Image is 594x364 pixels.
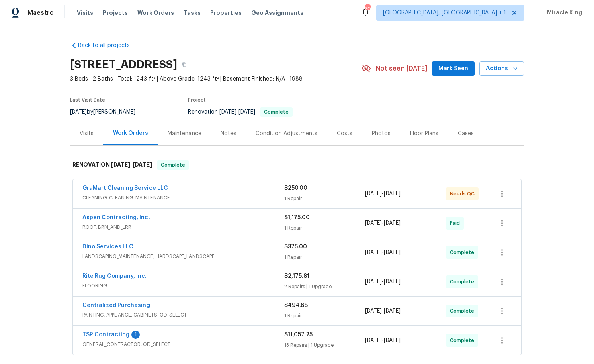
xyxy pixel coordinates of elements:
span: Mark Seen [438,64,468,74]
span: Complete [261,110,292,114]
span: 3 Beds | 2 Baths | Total: 1243 ft² | Above Grade: 1243 ft² | Basement Finished: N/A | 1988 [70,75,361,83]
div: 2 Repairs | 1 Upgrade [284,283,365,291]
span: Complete [158,161,188,169]
span: [DATE] [384,338,401,343]
span: - [365,336,401,344]
div: Floor Plans [410,130,438,138]
span: Last Visit Date [70,98,105,102]
span: CLEANING, CLEANING_MAINTENANCE [82,194,284,202]
div: Condition Adjustments [256,130,317,138]
span: Complete [450,336,477,344]
button: Actions [479,61,524,76]
a: Dino Services LLC [82,244,133,250]
a: Aspen Contracting, Inc. [82,215,150,220]
span: [DATE] [384,191,401,197]
button: Mark Seen [432,61,475,76]
span: LANDSCAPING_MAINTENANCE, HARDSCAPE_LANDSCAPE [82,252,284,260]
span: [DATE] [219,109,236,115]
span: [DATE] [111,162,130,167]
span: Complete [450,248,477,256]
span: [DATE] [384,250,401,255]
span: Actions [486,64,518,74]
span: Properties [210,9,242,17]
span: Maestro [27,9,54,17]
span: $2,175.81 [284,273,309,279]
span: [DATE] [133,162,152,167]
span: [DATE] [384,308,401,314]
span: $250.00 [284,185,307,191]
div: 13 Repairs | 1 Upgrade [284,341,365,349]
span: - [111,162,152,167]
span: Complete [450,307,477,315]
div: Notes [221,130,236,138]
span: Paid [450,219,463,227]
a: Rite Rug Company, Inc. [82,273,147,279]
span: [DATE] [70,109,87,115]
span: - [365,278,401,286]
span: FLOORING [82,282,284,290]
span: - [365,190,401,198]
span: $494.68 [284,303,308,308]
div: 20 [365,5,370,13]
span: Not seen [DATE] [376,65,427,73]
div: 1 Repair [284,224,365,232]
div: 1 Repair [284,195,365,203]
span: Project [188,98,206,102]
span: [DATE] [365,191,382,197]
span: - [365,248,401,256]
span: [DATE] [384,279,401,285]
span: $11,057.25 [284,332,313,338]
div: by [PERSON_NAME] [70,107,145,117]
a: GraMart Cleaning Service LLC [82,185,168,191]
span: $1,175.00 [284,215,310,220]
span: [DATE] [365,338,382,343]
span: - [219,109,255,115]
h6: RENOVATION [72,160,152,170]
span: PAINTING, APPLIANCE, CABINETS, OD_SELECT [82,311,284,319]
span: Miracle King [544,9,582,17]
span: GENERAL_CONTRACTOR, OD_SELECT [82,340,284,348]
span: Work Orders [137,9,174,17]
span: Needs QC [450,190,478,198]
span: Projects [103,9,128,17]
a: TSP Contracting [82,332,129,338]
div: 1 [131,331,140,339]
span: [DATE] [365,250,382,255]
div: 1 Repair [284,253,365,261]
div: Visits [80,130,94,138]
span: [GEOGRAPHIC_DATA], [GEOGRAPHIC_DATA] + 1 [383,9,506,17]
div: Cases [458,130,474,138]
span: Geo Assignments [251,9,303,17]
div: Photos [372,130,391,138]
span: ROOF, BRN_AND_LRR [82,223,284,231]
div: Work Orders [113,129,148,137]
a: Back to all projects [70,41,147,49]
span: - [365,219,401,227]
span: [DATE] [238,109,255,115]
span: [DATE] [365,220,382,226]
a: Centralized Purchasing [82,303,150,308]
div: RENOVATION [DATE]-[DATE]Complete [70,152,524,178]
div: 1 Repair [284,312,365,320]
span: [DATE] [365,279,382,285]
div: Maintenance [168,130,201,138]
h2: [STREET_ADDRESS] [70,61,177,69]
span: $375.00 [284,244,307,250]
span: Renovation [188,109,293,115]
span: Visits [77,9,93,17]
span: Tasks [184,10,201,16]
span: [DATE] [365,308,382,314]
span: - [365,307,401,315]
span: [DATE] [384,220,401,226]
span: Complete [450,278,477,286]
div: Costs [337,130,352,138]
